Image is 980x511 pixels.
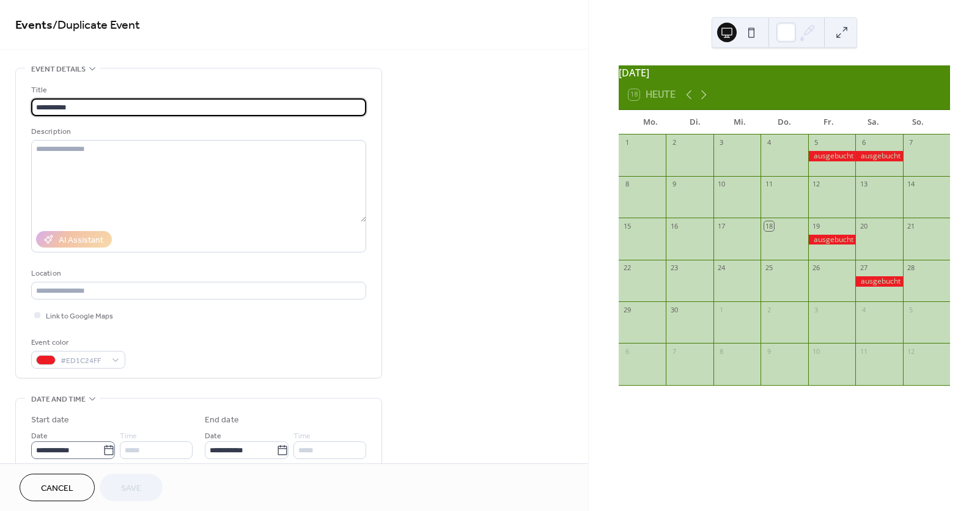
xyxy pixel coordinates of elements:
[669,138,679,147] div: 2
[762,110,806,134] div: Do.
[31,336,123,349] div: Event color
[61,355,106,367] span: #ED1C24FF
[673,110,718,134] div: Di.
[764,305,773,314] div: 2
[808,235,855,245] div: ausgebucht
[907,347,916,356] div: 12
[622,263,632,273] div: 22
[717,138,726,147] div: 3
[855,276,902,287] div: ausgebucht
[46,310,113,323] span: Link to Google Maps
[31,63,86,76] span: Event details
[855,151,902,161] div: ausgebucht
[628,110,673,134] div: Mo.
[907,221,916,230] div: 21
[31,125,364,138] div: Description
[622,221,632,230] div: 15
[717,263,726,273] div: 24
[669,263,679,273] div: 23
[851,110,896,134] div: Sa.
[859,263,868,273] div: 27
[622,305,632,314] div: 29
[622,347,632,356] div: 6
[717,221,726,230] div: 17
[205,430,221,443] span: Date
[669,180,679,189] div: 9
[669,347,679,356] div: 7
[41,482,73,495] span: Cancel
[812,347,821,356] div: 10
[669,305,679,314] div: 30
[717,180,726,189] div: 10
[812,263,821,273] div: 26
[669,221,679,230] div: 16
[812,180,821,189] div: 12
[907,180,916,189] div: 14
[764,221,773,230] div: 18
[764,138,773,147] div: 4
[717,347,726,356] div: 8
[622,180,632,189] div: 8
[859,180,868,189] div: 13
[718,110,762,134] div: Mi.
[20,474,95,501] button: Cancel
[622,138,632,147] div: 1
[907,305,916,314] div: 5
[205,414,239,427] div: End date
[806,110,851,134] div: Fr.
[31,430,48,443] span: Date
[717,305,726,314] div: 1
[619,65,950,80] div: [DATE]
[859,305,868,314] div: 4
[53,13,140,37] span: / Duplicate Event
[907,138,916,147] div: 7
[764,347,773,356] div: 9
[764,180,773,189] div: 11
[859,347,868,356] div: 11
[31,84,364,97] div: Title
[812,305,821,314] div: 3
[120,430,137,443] span: Time
[15,13,53,37] a: Events
[764,263,773,273] div: 25
[812,221,821,230] div: 19
[859,138,868,147] div: 6
[808,151,855,161] div: ausgebucht
[293,430,311,443] span: Time
[31,393,86,406] span: Date and time
[31,414,69,427] div: Start date
[812,138,821,147] div: 5
[896,110,940,134] div: So.
[907,263,916,273] div: 28
[859,221,868,230] div: 20
[31,267,364,280] div: Location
